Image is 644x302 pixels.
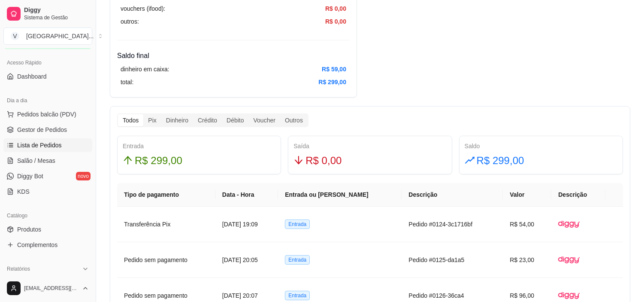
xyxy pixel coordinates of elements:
[118,114,143,126] div: Todos
[17,241,57,249] span: Complementos
[558,214,580,235] img: diggy
[465,141,617,151] div: Saldo
[305,153,342,169] span: R$ 0,00
[3,94,92,107] div: Dia a dia
[135,153,182,169] span: R$ 299,00
[325,4,346,13] article: R$ 0,00
[24,285,79,292] span: [EMAIL_ADDRESS][DOMAIN_NAME]
[318,77,346,87] article: R$ 299,00
[3,123,92,137] a: Gestor de Pedidos
[3,3,92,24] a: DiggySistema de Gestão
[3,238,92,252] a: Complementos
[121,77,133,87] article: total:
[3,169,92,183] a: Diggy Botnovo
[551,183,605,207] th: Descrição
[222,291,271,300] article: [DATE] 20:07
[17,72,47,81] span: Dashboard
[123,141,275,151] div: Entrada
[17,125,67,134] span: Gestor de Pedidos
[325,17,346,26] article: R$ 0,00
[278,183,402,207] th: Entrada ou [PERSON_NAME]
[26,32,94,40] div: [GEOGRAPHIC_DATA] ...
[17,156,55,165] span: Salão / Mesas
[7,265,30,272] span: Relatórios
[222,220,271,229] article: [DATE] 19:09
[3,185,92,198] a: KDS
[465,155,475,165] span: rise
[510,291,544,300] article: R$ 96,00
[249,114,280,126] div: Voucher
[3,107,92,121] button: Pedidos balcão (PDV)
[402,183,503,207] th: Descrição
[402,207,503,242] td: Pedido #0124-3c1716bf
[124,291,209,300] article: Pedido sem pagamento
[510,220,544,229] article: R$ 54,00
[285,220,310,229] span: Entrada
[503,183,551,207] th: Valor
[285,255,310,265] span: Entrada
[280,114,308,126] div: Outros
[3,278,92,299] button: [EMAIL_ADDRESS][DOMAIN_NAME]
[3,70,92,83] a: Dashboard
[117,183,215,207] th: Tipo de pagamento
[215,183,278,207] th: Data - Hora
[117,51,350,61] h4: Saldo final
[3,138,92,152] a: Lista de Pedidos
[143,114,161,126] div: Pix
[121,64,169,74] article: dinheiro em caixa:
[123,155,133,165] span: arrow-up
[222,255,271,265] article: [DATE] 20:05
[17,187,30,196] span: KDS
[322,64,346,74] article: R$ 59,00
[222,114,248,126] div: Débito
[402,242,503,278] td: Pedido #0125-da1a5
[558,249,580,271] img: diggy
[3,223,92,236] a: Produtos
[3,209,92,223] div: Catálogo
[24,14,89,21] span: Sistema de Gestão
[285,291,310,300] span: Entrada
[121,17,139,26] article: outros:
[121,4,165,13] article: vouchers (ifood):
[3,56,92,70] div: Acesso Rápido
[293,155,304,165] span: arrow-down
[17,141,62,149] span: Lista de Pedidos
[24,6,89,14] span: Diggy
[17,172,43,180] span: Diggy Bot
[3,154,92,168] a: Salão / Mesas
[17,110,76,119] span: Pedidos balcão (PDV)
[477,153,524,169] span: R$ 299,00
[293,141,446,151] div: Saída
[3,27,92,45] button: Select a team
[11,32,19,40] span: V
[193,114,222,126] div: Crédito
[17,225,41,234] span: Produtos
[510,255,544,265] article: R$ 23,00
[124,220,209,229] article: Transferência Pix
[161,114,193,126] div: Dinheiro
[124,255,209,265] article: Pedido sem pagamento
